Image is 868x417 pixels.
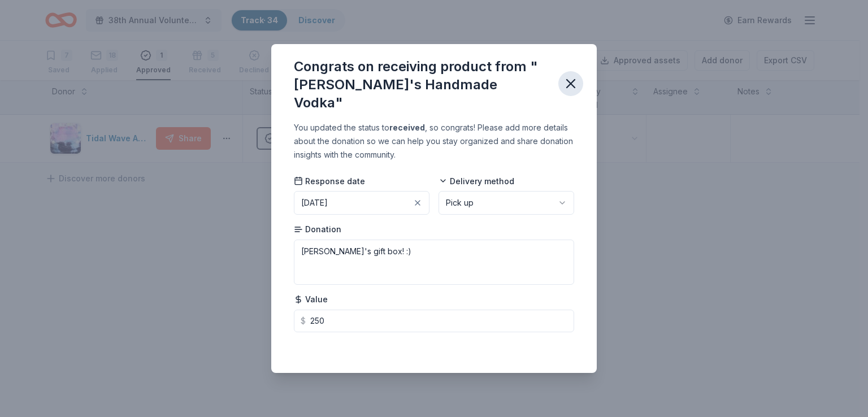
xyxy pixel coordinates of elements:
[294,191,429,215] button: [DATE]
[294,176,365,187] span: Response date
[301,196,328,210] div: [DATE]
[439,176,514,187] span: Delivery method
[294,121,574,162] div: You updated the status to , so congrats! Please add more details about the donation so we can hel...
[294,240,574,285] textarea: [PERSON_NAME]'s gift box! :)
[294,224,341,235] span: Donation
[294,58,549,112] div: Congrats on receiving product from "[PERSON_NAME]'s Handmade Vodka"
[294,294,328,305] span: Value
[389,123,425,132] b: received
